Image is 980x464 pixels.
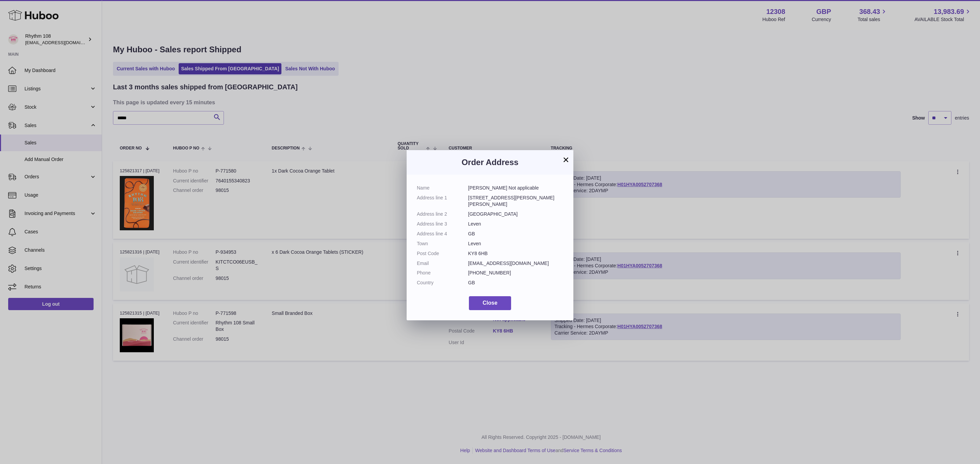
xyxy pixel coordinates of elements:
dd: KY8 6HB [468,250,563,257]
span: Close [483,300,497,306]
dt: Address line 4 [417,231,468,237]
dt: Address line 2 [417,211,468,217]
dd: [PERSON_NAME] Not applicable [468,185,563,191]
dd: Leven [468,240,563,247]
dd: Leven [468,221,563,227]
dt: Name [417,185,468,191]
dd: [GEOGRAPHIC_DATA] [468,211,563,217]
button: Close [469,296,511,310]
dt: Country [417,280,468,286]
h3: Order Address [417,157,563,168]
dt: Email [417,260,468,267]
dd: GB [468,231,563,237]
dd: [PHONE_NUMBER] [468,270,563,276]
dt: Address line 3 [417,221,468,227]
dd: GB [468,280,563,286]
dt: Phone [417,270,468,276]
button: × [562,156,570,164]
dt: Town [417,240,468,247]
dd: [EMAIL_ADDRESS][DOMAIN_NAME] [468,260,563,267]
dt: Post Code [417,250,468,257]
dd: [STREET_ADDRESS][PERSON_NAME][PERSON_NAME] [468,195,563,208]
dt: Address line 1 [417,195,468,208]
